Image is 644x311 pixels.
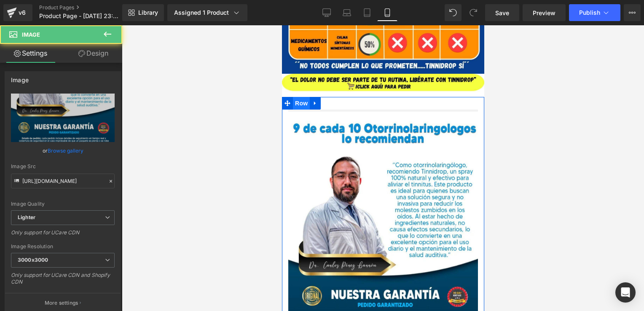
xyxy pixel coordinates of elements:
[48,143,83,158] a: Browse gallery
[18,257,48,263] b: 3000x3000
[39,13,120,19] span: Product Page - [DATE] 23:05:19
[465,4,482,21] button: Redo
[11,244,115,249] div: Image Resolution
[22,31,40,38] span: Image
[377,4,397,21] a: Mobile
[11,164,115,169] div: Image Src
[11,201,115,207] div: Image Quality
[579,9,600,16] span: Publish
[569,4,620,21] button: Publish
[174,8,241,17] div: Assigned 1 Product
[18,214,35,220] b: Lighter
[11,146,115,155] div: or
[45,299,78,307] p: More settings
[615,282,636,303] div: Open Intercom Messenger
[3,4,32,21] a: v6
[122,4,164,21] a: New Library
[28,72,39,84] a: Expand / Collapse
[337,4,357,21] a: Laptop
[445,4,462,21] button: Undo
[17,7,27,18] div: v6
[138,9,158,16] span: Library
[11,174,115,188] input: Link
[317,4,337,21] a: Desktop
[533,8,555,17] span: Preview
[11,72,29,83] div: Image
[63,44,124,63] a: Design
[11,272,115,291] div: Only support for UCare CDN and Shopify CDN
[523,4,566,21] a: Preview
[624,4,641,21] button: More
[357,4,377,21] a: Tablet
[39,4,136,11] a: Product Pages
[11,72,28,84] span: Row
[11,229,115,241] div: Only support for UCare CDN
[495,8,509,17] span: Save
